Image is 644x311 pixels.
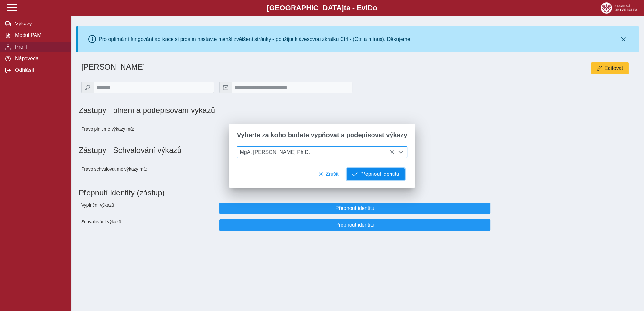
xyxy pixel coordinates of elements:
[601,2,637,14] img: logo_web_su.png
[79,106,444,115] h1: Zástupy - plnění a podepisování výkazů
[225,222,485,228] span: Přepnout identitu
[13,44,65,50] span: Profil
[13,67,65,73] span: Odhlásit
[225,205,485,211] span: Přepnout identitu
[79,146,636,155] h1: Zástupy - Schvalování výkazů
[219,219,490,231] button: Přepnout identitu
[237,147,395,158] span: MgA. [PERSON_NAME] Ph.D.
[13,21,65,27] span: Výkazy
[237,131,407,139] span: Vyberte za koho budete vypňovat a podepisovat výkazy
[312,168,344,180] button: Zrušit
[79,186,631,200] h1: Přepnutí identity (zástup)
[604,65,623,71] span: Editovat
[79,160,217,178] div: Právo schvalovat mé výkazy má:
[81,62,444,71] h1: [PERSON_NAME]
[326,171,339,177] span: Zrušit
[79,217,217,233] div: Schvalování výkazů
[219,203,490,214] button: Přepnout identitu
[347,168,405,180] button: Přepnout identitu
[99,36,411,42] div: Pro optimální fungování aplikace si prosím nastavte menší zvětšení stránky - použijte klávesovou ...
[19,4,625,12] b: [GEOGRAPHIC_DATA] a - Evi
[79,200,217,217] div: Vyplnění výkazů
[591,62,629,74] button: Editovat
[360,171,399,177] span: Přepnout identitu
[13,56,65,61] span: Nápověda
[373,4,377,12] span: o
[368,4,373,12] span: D
[79,120,217,138] div: Právo plnit mé výkazy má:
[344,4,346,12] span: t
[13,33,65,38] span: Modul PAM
